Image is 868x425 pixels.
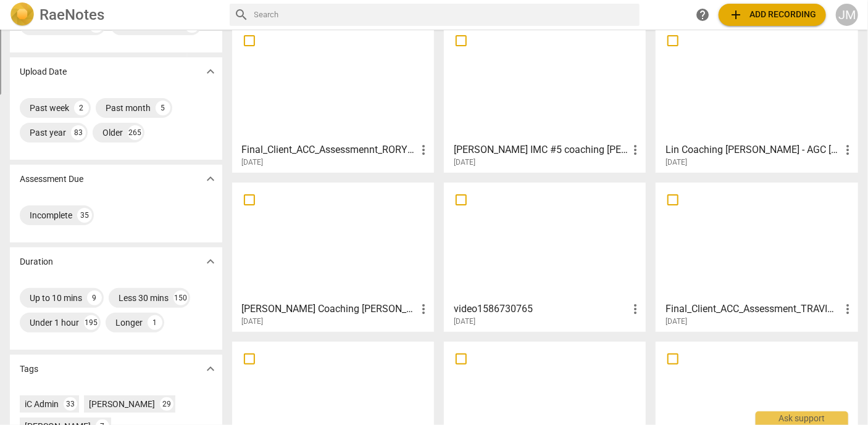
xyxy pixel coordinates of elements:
[30,102,69,114] div: Past week
[691,4,714,26] a: Help
[416,142,431,157] span: more_vert
[10,2,35,27] img: Logo
[416,302,431,316] span: more_vert
[20,363,38,376] p: Tags
[840,142,855,157] span: more_vert
[235,7,249,22] span: search
[25,398,59,410] div: iC Admin
[64,397,77,411] div: 33
[30,126,66,139] div: Past year
[160,397,173,411] div: 29
[628,142,643,157] span: more_vert
[201,252,220,271] button: Show more
[254,5,635,25] input: Search
[454,316,475,327] span: [DATE]
[454,157,475,168] span: [DATE]
[242,157,264,168] span: [DATE]
[30,209,72,221] div: Incomplete
[448,187,641,326] a: video1586730765[DATE]
[836,4,858,26] button: JM
[203,171,218,186] span: expand_more
[840,302,855,316] span: more_vert
[666,142,840,157] h3: Lin Coaching Laurie - AGC APR 2025 Session 22
[148,315,162,330] div: 1
[87,291,102,305] div: 9
[203,64,218,79] span: expand_more
[242,142,416,157] h3: Final_Client_ACC_Assessmennt_RORY SYLVIA
[10,2,220,27] a: LogoRaeNotes
[201,62,220,81] button: Show more
[695,7,710,22] span: help
[660,187,853,326] a: Final_Client_ACC_Assessment_TRAVISFLITTON[DATE]
[40,6,104,23] h2: RaeNotes
[74,101,89,115] div: 2
[20,65,67,78] p: Upload Date
[454,302,628,316] h3: video1586730765
[242,302,416,316] h3: Laurie Coaching Lin - AGC APR 2025 Session 22
[71,125,86,140] div: 83
[728,7,816,22] span: Add recording
[666,302,840,316] h3: Final_Client_ACC_Assessment_TRAVISFLITTON
[203,361,218,376] span: expand_more
[719,4,826,26] button: Upload
[628,302,643,316] span: more_vert
[128,125,143,140] div: 265
[102,126,123,139] div: Older
[119,292,169,304] div: Less 30 mins
[84,315,99,330] div: 195
[236,28,430,167] a: Final_Client_ACC_Assessmennt_RORY [PERSON_NAME][DATE]
[30,292,82,304] div: Up to 10 mins
[728,7,743,22] span: add
[666,316,687,327] span: [DATE]
[201,170,220,188] button: Show more
[30,316,79,329] div: Under 1 hour
[20,255,53,268] p: Duration
[660,28,853,167] a: Lin Coaching [PERSON_NAME] - AGC [DATE] Session 22[DATE]
[115,316,143,329] div: Longer
[242,316,264,327] span: [DATE]
[201,360,220,378] button: Show more
[203,254,218,269] span: expand_more
[89,398,155,410] div: [PERSON_NAME]
[77,208,92,223] div: 35
[666,157,687,168] span: [DATE]
[106,102,151,114] div: Past month
[756,411,848,425] div: Ask support
[448,28,641,167] a: [PERSON_NAME] IMC #5 coaching [PERSON_NAME] [DATE][DATE]
[20,173,83,186] p: Assessment Due
[454,142,628,157] h3: Matthew AGC IMC #5 coaching Annie Sep 8, 2025
[236,187,430,326] a: [PERSON_NAME] Coaching [PERSON_NAME] - AGC [DATE] Session 22[DATE]
[156,101,170,115] div: 5
[173,291,188,305] div: 150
